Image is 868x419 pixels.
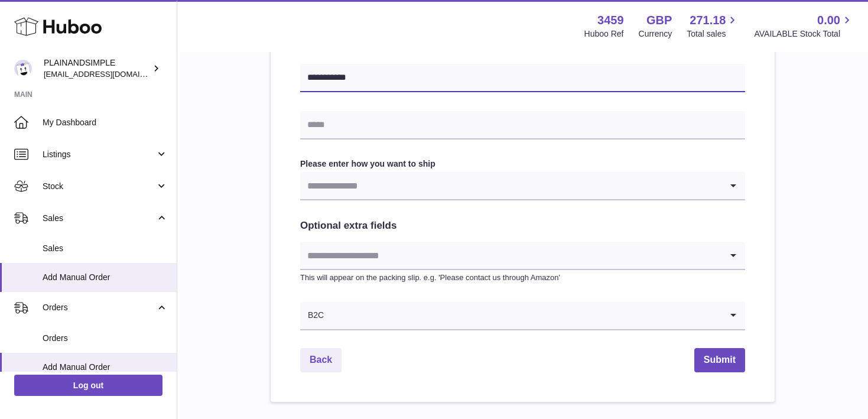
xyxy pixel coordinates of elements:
div: Search for option [300,242,745,270]
button: Submit [694,348,745,372]
img: duco@plainandsimple.com [14,60,32,77]
input: Search for option [300,172,721,199]
span: Total sales [687,28,739,40]
span: AVAILABLE Stock Total [754,28,854,40]
div: Huboo Ref [584,28,624,40]
span: Orders [43,302,155,313]
a: Log out [14,375,162,396]
span: Sales [43,213,155,224]
a: 271.18 Total sales [687,12,739,40]
span: Add Manual Order [43,272,168,283]
div: PLAINANDSIMPLE [44,57,150,80]
input: Search for option [300,242,721,269]
span: Orders [43,333,168,344]
div: Search for option [300,302,745,330]
span: B2C [300,302,324,329]
a: 0.00 AVAILABLE Stock Total [754,12,854,40]
a: Back [300,348,342,372]
div: Search for option [300,172,745,200]
strong: GBP [646,12,672,28]
span: [EMAIL_ADDRESS][DOMAIN_NAME] [44,69,174,79]
label: Please enter how you want to ship [300,158,745,170]
span: Listings [43,149,155,160]
div: Currency [639,28,672,40]
h2: Optional extra fields [300,219,745,233]
span: Add Manual Order [43,362,168,373]
span: Stock [43,181,155,192]
span: My Dashboard [43,117,168,128]
span: 271.18 [690,12,726,28]
span: Sales [43,243,168,254]
p: This will appear on the packing slip. e.g. 'Please contact us through Amazon' [300,272,745,283]
span: 0.00 [817,12,840,28]
input: Search for option [324,302,721,329]
strong: 3459 [597,12,624,28]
